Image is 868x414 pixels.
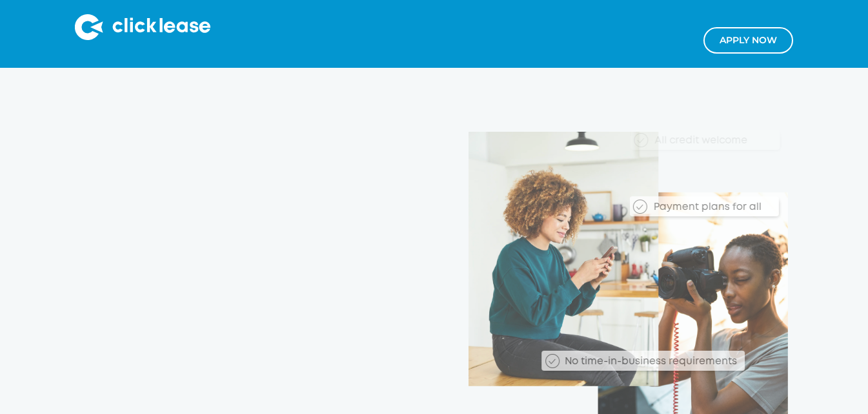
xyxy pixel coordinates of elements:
img: Checkmark_callout [633,199,647,213]
div: No time-in-business requirements [559,355,745,369]
a: Apply NOw [703,27,793,54]
div: Payment plans for all [647,200,779,214]
img: Clicklease logo [75,14,210,40]
img: Checkmark_callout [634,132,648,147]
div: All credit welcome [649,134,780,148]
img: Checkmark_callout [546,353,560,367]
